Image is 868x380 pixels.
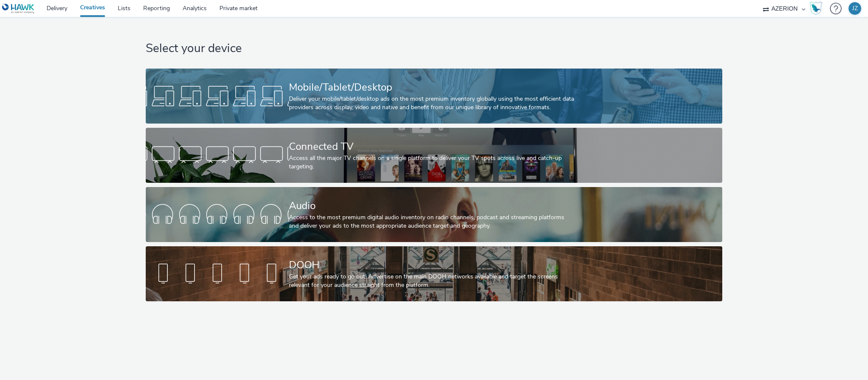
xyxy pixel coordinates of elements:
[289,154,576,171] div: Access all the major TV channels on a single platform to deliver your TV spots across live and ca...
[146,187,722,242] a: AudioAccess to the most premium digital audio inventory on radio channels, podcast and streaming ...
[146,41,722,57] h1: Select your device
[2,3,35,14] img: undefined Logo
[810,2,822,15] img: Hawk Academy
[289,213,576,231] div: Access to the most premium digital audio inventory on radio channels, podcast and streaming platf...
[289,198,576,213] div: Audio
[146,69,722,124] a: Mobile/Tablet/DesktopDeliver your mobile/tablet/desktop ads on the most premium inventory globall...
[289,273,576,290] div: Get your ads ready to go out! Advertise on the main DOOH networks available and target the screen...
[289,258,576,273] div: DOOH
[810,2,826,15] a: Hawk Academy
[146,246,722,301] a: DOOHGet your ads ready to go out! Advertise on the main DOOH networks available and target the sc...
[289,95,576,112] div: Deliver your mobile/tablet/desktop ads on the most premium inventory globally using the most effi...
[289,80,576,95] div: Mobile/Tablet/Desktop
[289,139,576,154] div: Connected TV
[852,2,858,15] div: JZ
[146,128,722,183] a: Connected TVAccess all the major TV channels on a single platform to deliver your TV spots across...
